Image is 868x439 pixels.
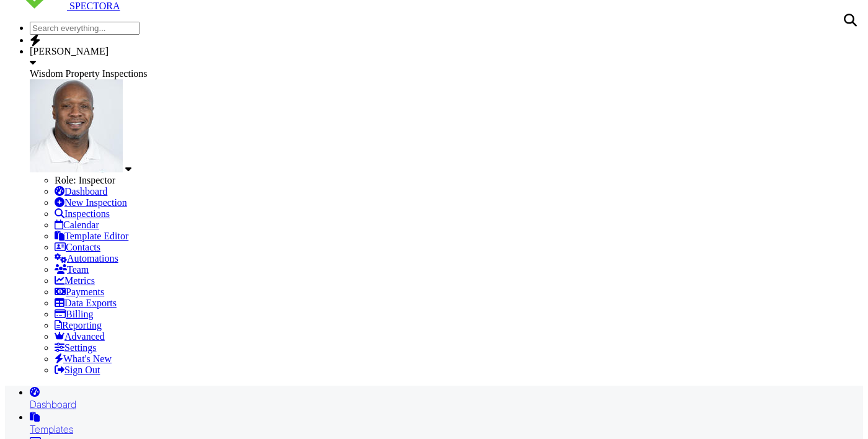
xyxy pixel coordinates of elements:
[30,68,863,79] div: Wisdom Property Inspections
[55,320,102,330] a: Reporting
[55,231,128,241] a: Template Editor
[69,1,120,11] span: SPECTORA
[30,410,863,435] a: Templates
[55,264,89,275] a: Team
[55,208,110,219] a: Inspections
[30,22,139,35] input: Search everything...
[55,186,107,197] a: Dashboard
[55,275,95,286] a: Metrics
[55,219,99,230] a: Calendar
[55,197,127,208] a: New Inspection
[30,46,863,57] div: [PERSON_NAME]
[5,1,120,11] a: SPECTORA
[55,253,118,264] a: Automations
[55,242,100,252] a: Contacts
[55,309,93,319] a: Billing
[55,298,117,308] a: Data Exports
[55,342,97,353] a: Settings
[30,386,863,410] a: Dashboard
[30,398,863,410] div: Dashboard
[55,365,100,375] a: Sign Out
[55,175,115,185] span: Role: Inspector
[55,353,112,364] a: What's New
[55,286,104,297] a: Payments
[30,79,123,172] img: unnamed.jpg
[55,331,105,342] a: Advanced
[30,423,863,435] div: Templates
